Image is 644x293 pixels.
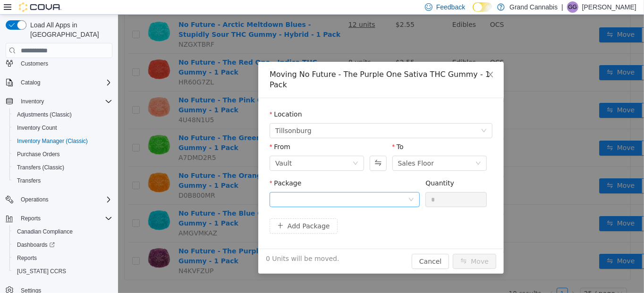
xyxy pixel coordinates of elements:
[13,175,112,186] span: Transfers
[21,60,48,67] span: Customers
[157,142,174,156] div: Vault
[13,149,112,160] span: Purchase Orders
[17,77,112,88] span: Catalog
[9,161,116,174] button: Transfers (Classic)
[17,151,60,158] span: Purchase Orders
[17,254,37,262] span: Reports
[9,265,116,278] button: [US_STATE] CCRS
[13,239,59,251] a: Dashboards
[9,238,116,251] a: Dashboards
[17,241,55,249] span: Dashboards
[359,47,386,74] button: Close
[280,142,316,156] div: Sales Floor
[9,225,116,238] button: Canadian Compliance
[152,55,374,75] div: Moving No Future - The Purple One Sativa THC Gummy - 1 Pack
[274,128,286,136] label: To
[152,165,183,172] label: Package
[21,79,40,86] span: Catalog
[13,239,112,251] span: Dashboards
[252,141,268,156] button: Swap
[335,239,378,254] button: icon: swapMove
[473,12,473,12] span: Dark Mode
[13,162,68,173] a: Transfers (Classic)
[509,1,558,13] p: Grand Cannabis
[17,194,112,205] span: Operations
[2,56,116,70] button: Customers
[17,177,41,184] span: Transfers
[13,266,70,277] a: [US_STATE] CCRS
[17,213,44,224] button: Reports
[13,226,112,237] span: Canadian Compliance
[17,194,52,205] button: Operations
[17,213,112,224] span: Reports
[13,135,92,147] a: Inventory Manager (Classic)
[17,124,57,132] span: Inventory Count
[13,135,112,147] span: Inventory Manager (Classic)
[152,128,172,136] label: From
[363,113,369,120] i: icon: down
[9,251,116,265] button: Reports
[17,268,66,275] span: [US_STATE] CCRS
[19,2,61,12] img: Cova
[13,162,112,173] span: Transfers (Classic)
[13,122,61,134] a: Inventory Count
[17,58,52,69] a: Customers
[17,96,48,107] button: Inventory
[369,56,376,64] i: icon: close
[308,178,368,192] input: Quantity
[152,204,220,219] button: icon: plusAdd Package
[290,182,296,189] i: icon: down
[13,266,112,277] span: Washington CCRS
[2,193,116,206] button: Operations
[9,108,116,121] button: Adjustments (Classic)
[13,109,76,120] a: Adjustments (Classic)
[307,165,336,172] label: Quantity
[436,2,465,12] span: Feedback
[473,2,492,12] input: Dark Mode
[9,134,116,148] button: Inventory Manager (Classic)
[294,239,331,254] button: Cancel
[148,239,221,249] span: 0 Units will be moved.
[568,1,577,13] span: GG
[152,96,184,103] label: Location
[13,252,41,264] a: Reports
[9,148,116,161] button: Purchase Orders
[13,175,44,186] a: Transfers
[17,137,88,145] span: Inventory Manager (Classic)
[582,1,636,13] p: [PERSON_NAME]
[13,226,76,237] a: Canadian Compliance
[2,95,116,108] button: Inventory
[567,1,578,13] div: Greg Gaudreau
[21,215,41,222] span: Reports
[157,109,194,123] span: Tillsonburg
[26,20,112,39] span: Load All Apps in [GEOGRAPHIC_DATA]
[13,149,64,160] a: Purchase Orders
[13,109,112,120] span: Adjustments (Classic)
[9,174,116,187] button: Transfers
[2,212,116,225] button: Reports
[2,76,116,89] button: Catalog
[21,98,44,105] span: Inventory
[9,121,116,134] button: Inventory Count
[17,228,73,235] span: Canadian Compliance
[17,111,72,118] span: Adjustments (Classic)
[17,77,44,88] button: Catalog
[561,1,563,13] p: |
[357,146,363,152] i: icon: down
[13,252,112,264] span: Reports
[17,57,112,69] span: Customers
[17,96,112,107] span: Inventory
[17,164,64,171] span: Transfers (Classic)
[235,146,240,152] i: icon: down
[13,122,112,134] span: Inventory Count
[21,196,49,203] span: Operations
